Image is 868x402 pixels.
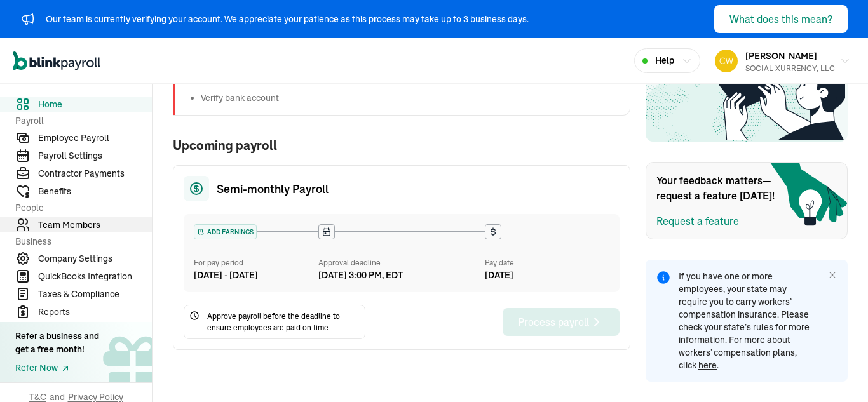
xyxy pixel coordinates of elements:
[714,5,848,33] button: What does this mean?
[46,13,529,26] div: Our team is currently verifying your account. We appreciate your patience as this process may tak...
[38,305,152,319] span: Reports
[485,257,609,269] div: Pay date
[656,213,739,229] button: Request a feature
[485,269,609,282] div: [DATE]
[634,48,700,73] button: Help
[38,167,152,180] span: Contractor Payments
[38,98,152,111] span: Home
[710,45,855,77] button: [PERSON_NAME]SOCIAL XURRENCY, LLC
[38,270,152,283] span: QuickBooks Integration
[38,131,152,145] span: Employee Payroll
[201,91,388,105] li: Verify bank account
[745,50,817,62] span: [PERSON_NAME]
[194,257,318,269] div: For pay period
[804,341,868,402] iframe: Chat Widget
[15,114,144,128] span: Payroll
[38,252,152,265] span: Company Settings
[38,288,152,301] span: Taxes & Compliance
[15,361,99,375] a: Refer Now
[194,225,256,239] div: ADD EARNINGS
[679,270,810,372] span: If you have one or more employees, your state may require you to carry workers’ compensation insu...
[38,218,152,232] span: Team Members
[173,136,630,155] span: Upcoming payroll
[518,314,604,330] div: Process payroll
[745,63,835,74] div: SOCIAL XURRENCY, LLC
[729,11,832,27] div: What does this mean?
[38,185,152,198] span: Benefits
[503,308,620,336] button: Process payroll
[15,201,144,215] span: People
[217,180,329,198] span: Semi-monthly Payroll
[656,173,783,203] span: Your feedback matters—request a feature [DATE]!
[318,269,403,282] div: [DATE] 3:00 PM, EDT
[13,43,100,79] nav: Global
[194,269,318,282] div: [DATE] - [DATE]
[15,235,144,248] span: Business
[15,330,99,356] div: Refer a business and get a free month!
[318,257,480,269] div: Approval deadline
[38,149,152,163] span: Payroll Settings
[698,359,717,371] a: here
[655,54,674,67] span: Help
[207,311,360,333] span: Approve payroll before the deadline to ensure employees are paid on time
